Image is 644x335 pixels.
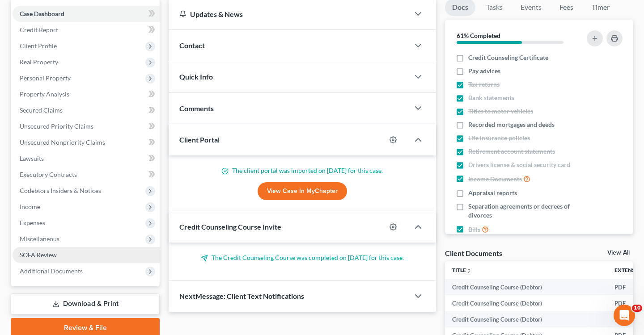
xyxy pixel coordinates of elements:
[179,166,425,175] p: The client portal was imported on [DATE] for this case.
[13,118,160,134] a: Unsecured Priority Claims
[468,93,514,102] span: Bank statements
[20,267,83,275] span: Additional Documents
[20,203,40,210] span: Income
[13,102,160,118] a: Secured Claims
[20,187,101,194] span: Codebtors Insiders & Notices
[457,32,500,39] strong: 61% Completed
[607,250,630,256] a: View All
[468,80,500,89] span: Tax returns
[468,160,570,169] span: Drivers license & social security card
[179,222,281,231] span: Credit Counseling Course Invite
[11,293,160,314] a: Download & Print
[468,147,555,156] span: Retirement account statements
[20,251,57,259] span: SOFA Review
[468,67,500,75] span: Pay advices
[20,171,77,178] span: Executory Contracts
[468,202,579,220] span: Separation agreements or decrees of divorces
[20,10,64,17] span: Case Dashboard
[179,41,205,50] span: Contact
[468,53,548,62] span: Credit Counseling Certificate
[20,155,44,162] span: Lawsuits
[468,120,555,129] span: Recorded mortgages and deeds
[179,292,304,300] span: NextMessage: Client Text Notifications
[13,22,160,38] a: Credit Report
[468,188,517,197] span: Appraisal reports
[445,279,607,295] td: Credit Counseling Course (Debtor)
[614,305,635,326] iframe: Intercom live chat
[20,138,105,146] span: Unsecured Nonpriority Claims
[20,58,58,66] span: Real Property
[13,247,160,263] a: SOFA Review
[452,267,471,273] a: Titleunfold_more
[468,225,480,234] span: Bills
[258,182,347,200] a: View Case in MyChapter
[20,235,59,243] span: Miscellaneous
[13,151,160,167] a: Lawsuits
[445,295,607,311] td: Credit Counseling Course (Debtor)
[468,107,533,116] span: Titles to motor vehicles
[20,42,57,50] span: Client Profile
[468,175,522,184] span: Income Documents
[466,268,471,273] i: unfold_more
[13,86,160,102] a: Property Analysis
[20,106,63,114] span: Secured Claims
[468,134,530,142] span: Life insurance policies
[20,90,69,98] span: Property Analysis
[13,6,160,22] a: Case Dashboard
[13,134,160,151] a: Unsecured Nonpriority Claims
[445,311,607,327] td: Credit Counseling Course (Debtor)
[179,135,220,144] span: Client Portal
[179,104,214,113] span: Comments
[445,248,502,258] div: Client Documents
[20,122,93,130] span: Unsecured Priority Claims
[20,26,58,33] span: Credit Report
[20,74,71,82] span: Personal Property
[179,253,425,262] p: The Credit Counseling Course was completed on [DATE] for this case.
[13,167,160,183] a: Executory Contracts
[179,9,398,19] div: Updates & News
[632,305,642,312] span: 10
[179,72,213,81] span: Quick Info
[20,219,45,226] span: Expenses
